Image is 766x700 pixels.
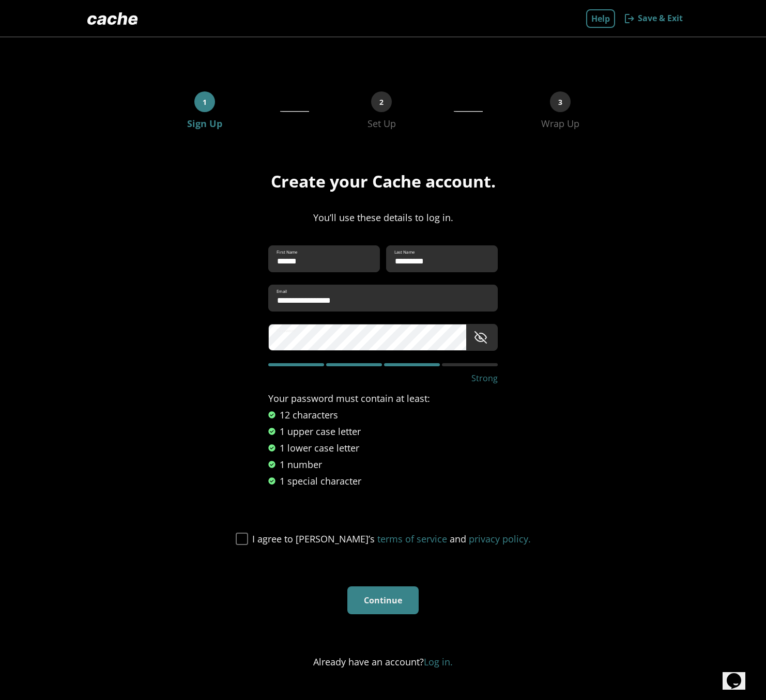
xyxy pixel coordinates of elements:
label: Email [277,288,286,294]
div: 1 special character [280,475,361,487]
div: 1 upper case letter [280,425,361,438]
button: toggle password visibility [470,327,491,348]
img: Exit Button [623,12,636,25]
a: privacy policy. [466,533,531,545]
img: success [268,444,275,452]
a: terms of service [375,533,447,545]
button: Continue [347,586,419,614]
button: Save & Exit [623,9,683,28]
div: Wrap Up [541,117,579,130]
label: First Name [277,249,298,255]
div: 3 [550,91,571,112]
div: You’ll use these details to log in. [268,210,497,225]
div: Set Up [367,117,396,130]
img: success [268,428,275,435]
a: Help [586,9,615,28]
img: success [268,411,275,418]
label: Password [277,328,296,334]
div: Already have an account? [83,656,683,668]
img: success [268,461,275,468]
div: ___________________________________ [454,91,483,130]
div: 1 number [280,458,322,471]
div: Sign Up [187,117,222,130]
p: Strong [268,372,497,384]
a: Log in. [424,656,453,668]
div: 2 [371,91,392,112]
label: Last Name [394,249,415,255]
div: Create your Cache account. [268,171,497,192]
div: Your password must contain at least: [268,392,497,405]
span: I agree to [PERSON_NAME]’s and [252,533,531,545]
div: 1 [194,91,215,112]
div: 1 lower case letter [280,442,359,454]
div: __________________________________ [280,91,309,130]
img: success [268,477,275,485]
div: 12 characters [280,409,338,421]
img: Logo [83,8,142,29]
iframe: chat widget [723,659,756,690]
